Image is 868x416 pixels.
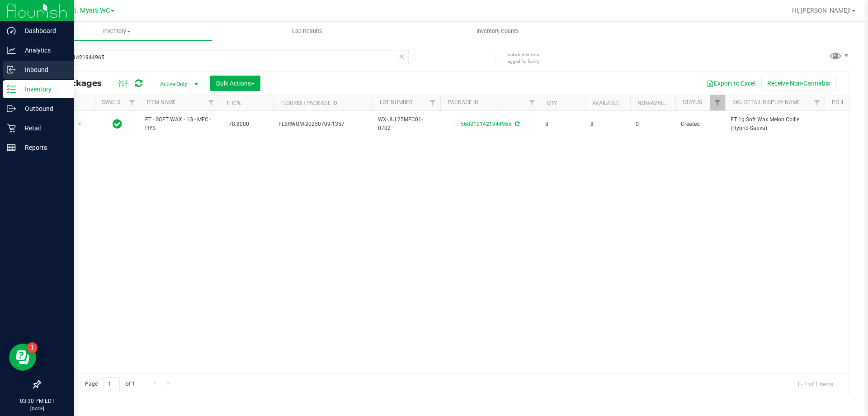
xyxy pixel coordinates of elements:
[7,143,16,152] inline-svg: Reports
[710,95,725,110] a: Filter
[701,76,761,91] button: Export to Excel
[398,51,405,62] span: Clear
[681,120,720,129] span: Created
[204,95,219,110] a: Filter
[590,120,625,129] span: 8
[16,25,70,36] p: Dashboard
[514,121,519,127] span: Sync from Compliance System
[77,377,142,391] span: Page of 1
[22,27,212,35] span: Inventory
[525,95,540,110] a: Filter
[216,80,255,87] span: Bulk Actions
[210,76,260,91] button: Bulk Actions
[636,120,670,129] span: 0
[732,99,800,105] a: Sku Retail Display Name
[832,99,845,105] a: PO ID
[402,22,593,41] a: Inventory Counts
[22,22,212,41] a: Inventory
[425,95,440,110] a: Filter
[4,405,70,412] p: [DATE]
[278,120,367,129] span: FLSRWGM-20250709-1357
[16,64,70,75] p: Inbound
[74,118,85,130] span: select
[113,118,122,130] span: In Sync
[104,377,120,391] input: 1
[7,124,16,133] inline-svg: Retail
[7,85,16,94] inline-svg: Inventory
[125,95,140,110] a: Filter
[545,120,580,129] span: 8
[761,76,836,91] button: Receive Non-Cannabis
[448,99,478,105] a: Package ID
[280,27,335,35] span: Lab Results
[7,26,16,35] inline-svg: Dashboard
[102,99,137,105] a: Sync Status
[9,344,36,371] iframe: Resource center
[16,142,70,153] p: Reports
[71,7,110,14] span: Ft. Myers WC
[280,100,337,106] a: Flourish Package ID
[547,100,557,106] a: Qty
[380,99,412,105] a: Lot Number
[378,115,435,133] span: WX-JUL25MEC01-0702
[810,95,825,110] a: Filter
[683,99,702,105] a: Status
[637,100,678,106] a: Non-Available
[16,45,70,56] p: Analytics
[7,46,16,55] inline-svg: Analytics
[40,51,409,64] input: Search Package ID, Item Name, SKU, Lot or Part Number...
[790,377,840,391] span: 1 - 1 of 1 items
[147,99,176,105] a: Item Name
[7,104,16,113] inline-svg: Outbound
[16,84,70,95] p: Inventory
[27,342,38,353] iframe: Resource center unread badge
[7,65,16,74] inline-svg: Inbound
[4,397,70,405] p: 03:30 PM EDT
[226,100,241,106] a: THC%
[464,27,531,35] span: Inventory Counts
[212,22,402,41] a: Lab Results
[731,115,819,133] span: FT 1g Soft Wax Melon Collie (Hybrid-Sativa)
[461,121,511,127] a: 5682101421944965
[792,7,851,14] span: Hi, [PERSON_NAME]!
[16,103,70,114] p: Outbound
[16,123,70,134] p: Retail
[224,118,254,131] span: 78.8000
[506,51,552,65] span: Include items not tagged for facility
[47,78,111,88] span: All Packages
[145,115,213,133] span: FT - SOFT WAX - 1G - MEC - HYS
[592,100,619,106] a: Available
